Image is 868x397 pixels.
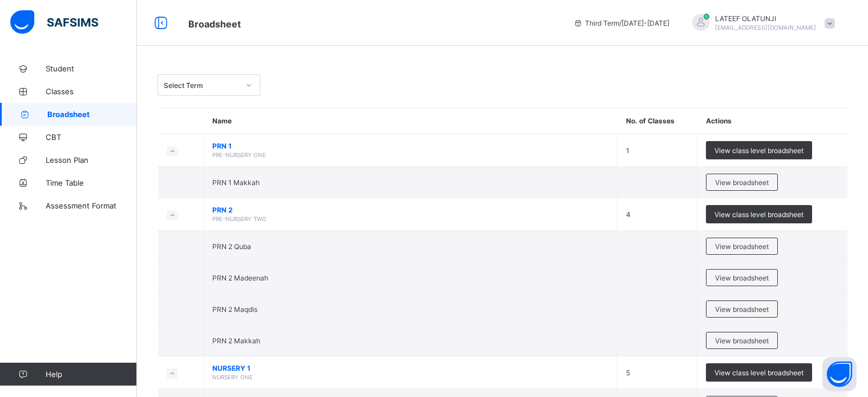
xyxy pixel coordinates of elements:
a: View broadsheet [706,300,778,309]
div: Select Term [164,81,239,90]
span: [EMAIL_ADDRESS][DOMAIN_NAME] [715,24,816,31]
button: Open asap [822,357,857,391]
span: PRN 2 [212,206,608,214]
span: Broadsheet [188,18,241,30]
span: View broadsheet [715,242,769,251]
span: CBT [46,133,137,142]
span: Help [46,370,136,379]
span: PRN 2 Quba [212,242,251,251]
a: View broadsheet [706,269,778,278]
span: Assessment Format [46,201,137,210]
span: NURSERY 1 [212,364,608,372]
span: PRN 1 [212,142,608,150]
span: View broadsheet [715,305,769,314]
span: Student [46,64,137,73]
a: View broadsheet [706,332,778,340]
span: PRN 2 Madeenah [212,274,268,282]
th: Name [204,108,617,134]
span: View broadsheet [715,274,769,282]
span: session/term information [574,19,669,27]
span: View class level broadsheet [714,146,804,155]
a: View class level broadsheet [706,205,812,214]
a: View class level broadsheet [706,363,812,372]
span: PRN 2 Makkah [212,336,260,345]
span: Broadsheet [47,110,137,119]
span: Lesson Plan [46,155,137,165]
span: PRN 1 Makkah [212,178,260,187]
span: PRE-NURSERY TWO [212,215,267,222]
span: LATEEF OLATUNJI [715,14,816,23]
span: 5 [626,368,630,377]
span: PRN 2 Maqdis [212,305,257,314]
a: View class level broadsheet [706,141,812,150]
span: PRE-NURSERY ONE [212,151,266,158]
span: View broadsheet [715,178,769,187]
div: LATEEFOLATUNJI [681,14,841,33]
span: 1 [626,146,629,155]
th: Actions [697,108,847,134]
span: View class level broadsheet [714,368,804,377]
span: NURSERY ONE [212,374,253,380]
th: No. of Classes [617,108,697,134]
a: View broadsheet [706,238,778,246]
a: View broadsheet [706,174,778,182]
img: safsims [10,10,98,34]
span: Classes [46,87,137,96]
span: View class level broadsheet [714,210,804,219]
span: Time Table [46,178,137,187]
span: 4 [626,210,631,219]
span: View broadsheet [715,336,769,345]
